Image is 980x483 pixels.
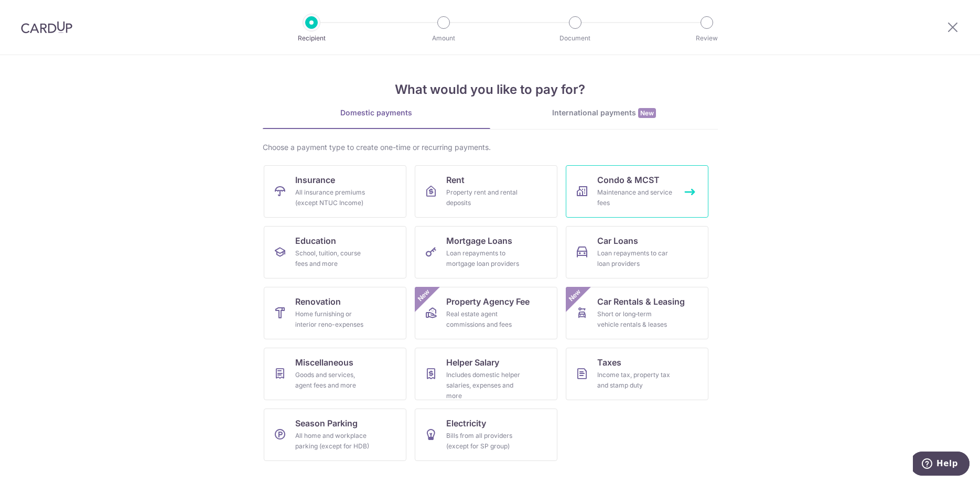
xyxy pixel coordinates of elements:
[263,80,718,99] h4: What would you like to pay for?
[295,187,371,208] div: All insurance premiums (except NTUC Income)
[446,356,499,369] span: Helper Salary
[24,7,45,17] span: Help
[446,431,522,452] div: Bills from all providers (except for SP group)
[490,108,718,119] div: International payments
[263,142,718,153] div: Choose a payment type to create one-time or recurring payments.
[597,295,685,308] span: Car Rentals & Leasing
[295,356,353,369] span: Miscellaneous
[446,417,486,430] span: Electricity
[415,165,557,218] a: RentProperty rent and rental deposits
[415,226,557,278] a: Mortgage LoansLoan repayments to mortgage loan providers
[264,409,406,461] a: Season ParkingAll home and workplace parking (except for HDB)
[446,309,522,330] div: Real estate agent commissions and fees
[295,370,371,391] div: Goods and services, agent fees and more
[263,108,490,118] div: Domestic payments
[566,287,583,304] span: New
[295,309,371,330] div: Home furnishing or interior reno-expenses
[264,348,406,400] a: MiscellaneousGoods and services, agent fees and more
[597,174,660,186] span: Condo & MCST
[415,409,557,461] a: ElectricityBills from all providers (except for SP group)
[446,174,465,186] span: Rent
[405,33,482,44] p: Amount
[295,417,358,430] span: Season Parking
[566,348,708,400] a: TaxesIncome tax, property tax and stamp duty
[446,248,522,269] div: Loan repayments to mortgage loan providers
[415,348,557,400] a: Helper SalaryIncludes domestic helper salaries, expenses and more
[446,187,522,208] div: Property rent and rental deposits
[597,309,673,330] div: Short or long‑term vehicle rentals & leases
[566,165,708,218] a: Condo & MCSTMaintenance and service fees
[597,234,638,247] span: Car Loans
[295,431,371,452] div: All home and workplace parking (except for HDB)
[415,287,557,339] a: Property Agency FeeReal estate agent commissions and feesNew
[264,165,406,218] a: InsuranceAll insurance premiums (except NTUC Income)
[597,356,621,369] span: Taxes
[446,370,522,401] div: Includes domestic helper salaries, expenses and more
[446,295,530,308] span: Property Agency Fee
[295,234,336,247] span: Education
[566,287,708,339] a: Car Rentals & LeasingShort or long‑term vehicle rentals & leasesNew
[295,295,341,308] span: Renovation
[597,187,673,208] div: Maintenance and service fees
[566,226,708,278] a: Car LoansLoan repayments to car loan providers
[597,370,673,391] div: Income tax, property tax and stamp duty
[638,108,656,118] span: New
[295,248,371,269] div: School, tuition, course fees and more
[597,248,673,269] div: Loan repayments to car loan providers
[913,452,970,478] iframe: Opens a widget where you can find more information
[415,287,432,304] span: New
[446,234,512,247] span: Mortgage Loans
[668,33,746,44] p: Review
[273,33,350,44] p: Recipient
[536,33,614,44] p: Document
[264,226,406,278] a: EducationSchool, tuition, course fees and more
[21,21,72,34] img: CardUp
[295,174,335,186] span: Insurance
[264,287,406,339] a: RenovationHome furnishing or interior reno-expenses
